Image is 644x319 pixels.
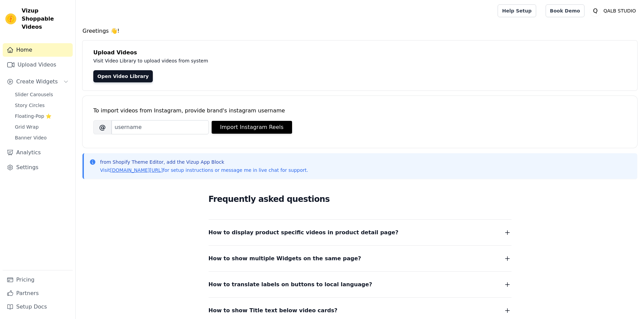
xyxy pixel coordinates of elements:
button: Create Widgets [3,75,73,88]
div: To import videos from Instagram, provide brand's instagram username [93,107,626,115]
a: Floating-Pop ⭐ [11,111,73,121]
a: Slider Carousels [11,90,73,99]
button: How to show multiple Widgets on the same page? [209,254,511,263]
span: Vizup Shoppable Videos [22,7,70,31]
button: How to show Title text below video cards? [209,306,511,315]
img: Vizup [5,14,16,24]
h2: Frequently asked questions [209,192,511,206]
a: Banner Video [11,133,73,142]
button: How to display product specific videos in product detail page? [209,228,511,237]
span: How to display product specific videos in product detail page? [209,228,399,237]
span: Slider Carousels [15,91,53,98]
a: Partners [3,287,73,300]
span: Story Circles [15,102,45,109]
a: Grid Wrap [11,122,73,132]
p: from Shopify Theme Editor, add the Vizup App Block [100,159,308,165]
h4: Upload Videos [93,49,626,57]
a: Open Video Library [93,70,153,82]
span: How to show Title text below video cards? [209,306,338,315]
span: @ [93,120,112,134]
button: Q QALB STUDIO [590,5,639,17]
a: Analytics [3,146,73,159]
span: Grid Wrap [15,124,39,130]
a: Settings [3,161,73,174]
a: Home [3,43,73,57]
a: Book Demo [546,4,585,17]
a: Setup Docs [3,300,73,314]
button: How to translate labels on buttons to local language? [209,280,511,289]
span: Create Widgets [16,78,58,86]
a: Story Circles [11,101,73,110]
span: Banner Video [15,134,47,141]
p: QALB STUDIO [601,5,639,17]
span: How to show multiple Widgets on the same page? [209,254,361,263]
a: Help Setup [498,4,536,17]
h4: Greetings 👋! [82,27,637,35]
a: [DOMAIN_NAME][URL] [110,167,163,173]
p: Visit for setup instructions or message me in live chat for support. [100,167,308,174]
button: Import Instagram Reels [212,121,292,134]
p: Visit Video Library to upload videos from system [93,57,396,65]
input: username [112,120,209,134]
a: Upload Videos [3,58,73,72]
a: Pricing [3,273,73,287]
span: Floating-Pop ⭐ [15,113,51,119]
text: Q [593,7,598,14]
span: How to translate labels on buttons to local language? [209,280,372,289]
